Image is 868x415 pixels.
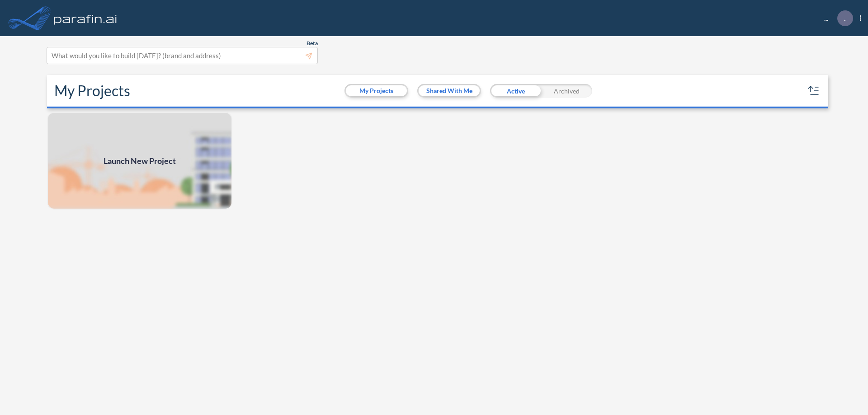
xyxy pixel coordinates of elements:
[104,155,176,167] span: Launch New Project
[419,85,480,96] button: Shared With Me
[307,40,318,47] span: Beta
[52,9,119,27] img: logo
[47,112,232,210] img: add
[807,84,821,98] button: sort
[844,14,846,22] p: .
[541,84,592,98] div: Archived
[47,112,232,210] a: Launch New Project
[54,82,130,99] h2: My Projects
[346,85,407,96] button: My Projects
[811,10,861,26] div: ...
[490,84,541,98] div: Active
